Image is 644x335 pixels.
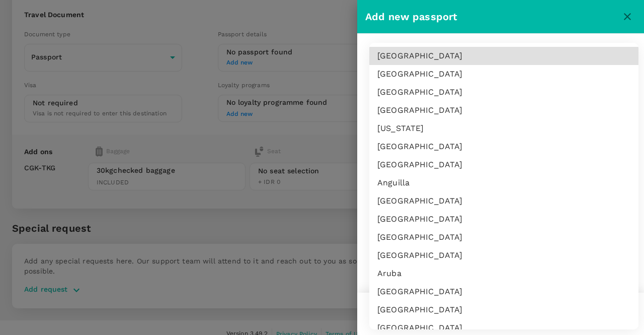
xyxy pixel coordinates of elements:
li: [GEOGRAPHIC_DATA] [369,156,638,174]
li: [GEOGRAPHIC_DATA] [369,228,638,246]
li: [US_STATE] [369,119,638,138]
li: Aruba [369,264,638,283]
li: [GEOGRAPHIC_DATA] [369,138,638,156]
li: [GEOGRAPHIC_DATA] [369,47,638,65]
li: [GEOGRAPHIC_DATA] [369,65,638,83]
li: [GEOGRAPHIC_DATA] [369,246,638,264]
li: [GEOGRAPHIC_DATA] [369,101,638,119]
li: [GEOGRAPHIC_DATA] [369,283,638,301]
li: [GEOGRAPHIC_DATA] [369,301,638,319]
li: Anguilla [369,174,638,192]
li: [GEOGRAPHIC_DATA] [369,83,638,101]
li: [GEOGRAPHIC_DATA] [369,192,638,210]
li: [GEOGRAPHIC_DATA] [369,210,638,228]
